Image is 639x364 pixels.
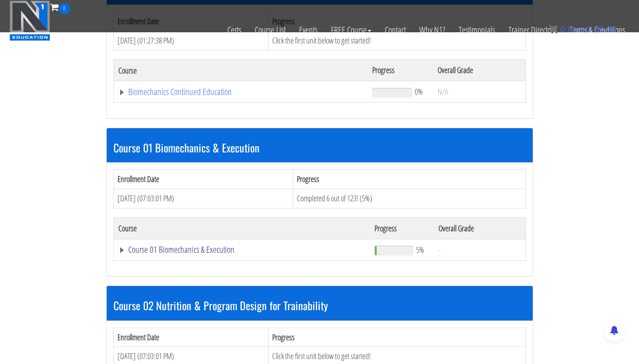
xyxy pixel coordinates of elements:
th: Progress [293,170,526,189]
th: Overall Grade [433,60,526,81]
span: 0 [560,24,565,34]
a: FREE Course [324,14,378,46]
a: Biomechanics Continued Education [118,87,364,96]
a: Trainer Directory [502,14,563,46]
a: Testimonials [452,14,502,46]
a: 0 items: $0.00 [549,24,617,34]
td: Completed 6 out of 123! (5%) [293,189,526,208]
td: - [434,239,526,260]
a: Course List [248,14,292,46]
span: items: [568,24,591,34]
h3: Course 01 Biomechanics & Execution [113,142,526,153]
h3: Course 02 Nutrition & Program Design for Trainability [113,299,526,311]
td: [DATE] (07:03:01 PM) [113,189,293,208]
td: N/A [433,81,526,103]
th: Progress [269,328,526,347]
span: 5% [416,245,424,255]
th: Progress [370,217,434,239]
span: $ [594,24,599,34]
span: 0% [415,87,423,96]
a: Certs [221,14,248,46]
a: Events [292,14,324,46]
a: Terms & Conditions [563,14,632,46]
img: n1-education [9,0,50,41]
th: Enrollment Date [113,328,269,347]
th: Enrollment Date [113,170,293,189]
th: Overall Grade [434,217,526,239]
a: Course 01 Biomechanics & Execution [118,245,366,254]
a: 0 [50,1,70,13]
img: icon11.png [549,25,558,34]
span: 0 [59,3,70,14]
bdi: 0.00 [594,24,617,34]
a: Why N1? [413,14,452,46]
th: Course [113,60,368,81]
a: Contact [378,14,413,46]
th: Course [113,217,370,239]
th: Progress [368,60,433,81]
